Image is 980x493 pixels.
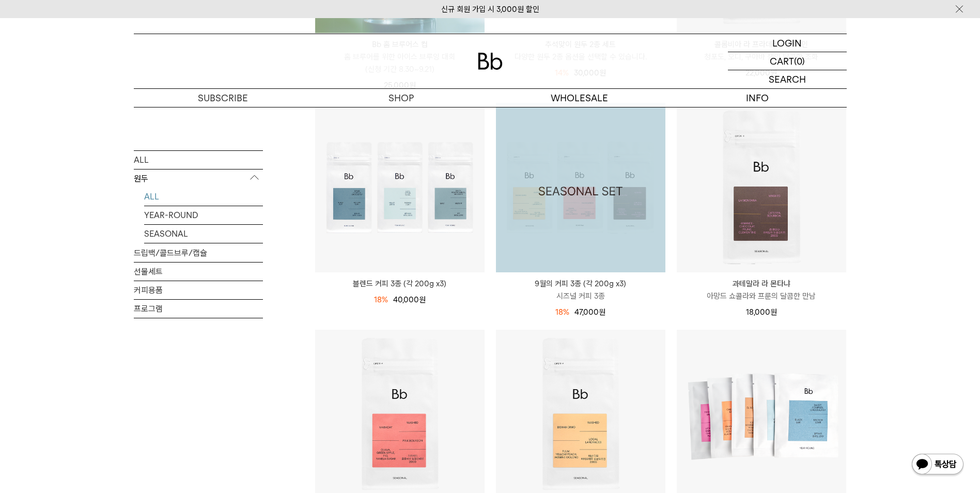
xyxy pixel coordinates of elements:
[574,307,605,317] span: 47,000
[677,278,846,290] p: 과테말라 라 몬타냐
[144,224,263,242] a: SEASONAL
[144,206,263,224] a: YEAR-ROUND
[677,290,846,302] p: 아망드 쇼콜라와 프룬의 달콤한 만남
[144,187,263,205] a: ALL
[728,52,847,70] a: CART (0)
[677,278,846,302] a: 과테말라 라 몬타냐 아망드 쇼콜라와 프룬의 달콤한 만남
[496,103,665,272] a: 9월의 커피 3종 (각 200g x3)
[134,89,312,107] a: SUBSCRIBE
[772,34,802,52] p: LOGIN
[315,278,485,290] a: 블렌드 커피 3종 (각 200g x3)
[677,103,846,272] img: 과테말라 라 몬타냐
[490,89,668,107] p: WHOLESALE
[441,5,539,14] a: 신규 회원 가입 시 3,000원 할인
[374,294,388,306] div: 18%
[134,281,263,299] a: 커피용품
[134,262,263,280] a: 선물세트
[728,34,847,52] a: LOGIN
[555,306,569,318] div: 18%
[599,307,605,317] span: 원
[134,299,263,317] a: 프로그램
[312,89,490,107] a: SHOP
[911,453,965,477] img: 카카오톡 채널 1:1 채팅 버튼
[496,278,665,290] p: 9월의 커피 3종 (각 200g x3)
[496,103,665,272] img: 1000000743_add2_064.png
[770,52,794,70] p: CART
[134,243,263,261] a: 드립백/콜드브루/캡슐
[134,169,263,188] p: 원두
[496,278,665,302] a: 9월의 커피 3종 (각 200g x3) 시즈널 커피 3종
[478,53,503,70] img: 로고
[134,150,263,168] a: ALL
[315,103,485,272] img: 블렌드 커피 3종 (각 200g x3)
[746,307,777,317] span: 18,000
[393,295,426,304] span: 40,000
[419,295,426,304] span: 원
[769,70,806,88] p: SEARCH
[794,52,805,70] p: (0)
[668,89,847,107] p: INFO
[496,290,665,302] p: 시즈널 커피 3종
[770,307,777,317] span: 원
